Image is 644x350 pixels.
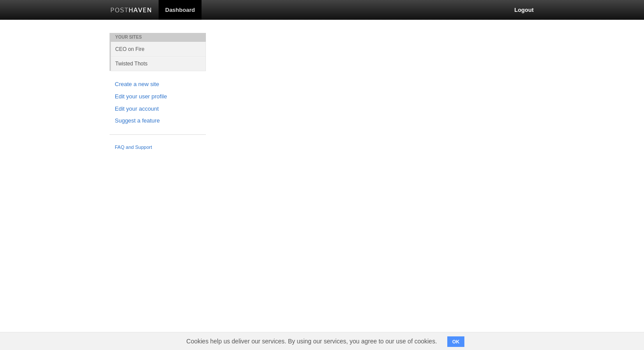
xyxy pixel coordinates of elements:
a: Edit your user profile [115,92,201,101]
img: Posthaven-bar [110,7,152,14]
span: Cookies help us deliver our services. By using our services, you agree to our use of cookies. [177,332,446,350]
button: OK [447,336,464,347]
a: Edit your account [115,105,201,114]
a: Twisted Thots [111,56,206,71]
a: Create a new site [115,80,201,89]
a: FAQ and Support [115,144,201,152]
a: Suggest a feature [115,116,201,126]
a: CEO on Fire [111,42,206,56]
li: Your Sites [110,33,206,42]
